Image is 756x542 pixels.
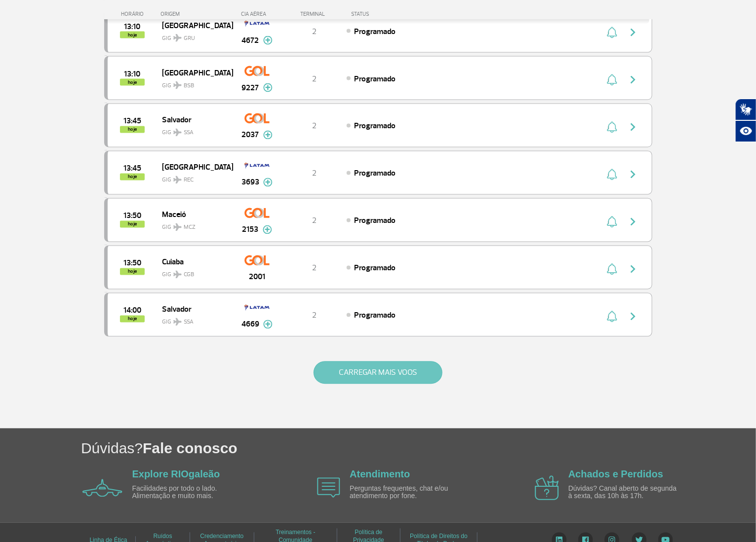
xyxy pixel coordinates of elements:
[162,218,225,232] span: GIG
[132,469,220,480] a: Explore RIOgaleão
[607,263,617,275] img: sino-painel-voo.svg
[282,11,346,17] div: TERMINAL
[568,485,682,501] p: Dúvidas? Canal aberto de segunda à sexta, das 10h às 17h.
[312,169,317,179] span: 2
[162,208,225,221] span: Maceió
[120,268,145,275] span: hoje
[143,440,238,457] span: Fale conosco
[735,99,756,142] div: Plugin de acessibilidade da Hand Talk.
[162,255,225,268] span: Cuiaba
[123,165,141,172] span: 2025-08-26 13:45:00
[242,82,259,94] span: 9227
[123,213,141,219] span: 2025-08-26 13:50:00
[568,469,663,480] a: Achados e Perdidos
[162,303,225,316] span: Salvador
[263,83,273,92] img: mais-info-painel-voo.svg
[124,71,140,77] span: 2025-08-26 13:10:00
[312,27,317,36] span: 2
[242,35,259,46] span: 4672
[354,121,396,131] span: Programado
[607,311,617,323] img: sino-painel-voo.svg
[173,223,182,231] img: destiny_airplane.svg
[184,176,194,185] span: REC
[173,129,182,137] img: destiny_airplane.svg
[354,263,396,273] span: Programado
[242,224,259,236] span: 2153
[314,361,442,384] button: CARREGAR MAIS VOOS
[242,129,259,141] span: 2037
[132,485,246,501] p: Facilidades por todo o lado. Alimentação e muito mais.
[354,169,396,179] span: Programado
[162,76,225,90] span: GIG
[162,265,225,280] span: GIG
[184,223,196,232] span: MCZ
[82,479,122,497] img: airplane icon
[173,176,182,184] img: destiny_airplane.svg
[233,11,282,17] div: CIA AÉREA
[184,271,194,280] span: CGB
[249,271,265,283] span: 2001
[162,113,225,126] span: Salvador
[354,27,396,36] span: Programado
[162,66,225,79] span: [GEOGRAPHIC_DATA]
[184,129,194,138] span: SSA
[350,485,463,501] p: Perguntas frequentes, chat e/ou atendimento por fone.
[184,34,195,43] span: GRU
[627,169,639,181] img: seta-direita-painel-voo.svg
[162,313,225,327] span: GIG
[627,216,639,228] img: seta-direita-painel-voo.svg
[735,99,756,120] button: Abrir tradutor de língua de sinais.
[263,178,273,187] img: mais-info-painel-voo.svg
[162,29,225,43] span: GIG
[162,161,225,174] span: [GEOGRAPHIC_DATA]
[350,469,410,480] a: Atendimento
[160,11,233,17] div: ORIGEM
[346,11,427,17] div: STATUS
[312,121,317,131] span: 2
[354,311,396,321] span: Programado
[312,216,317,226] span: 2
[263,131,273,140] img: mais-info-painel-voo.svg
[607,27,617,38] img: sino-painel-voo.svg
[123,118,141,125] span: 2025-08-26 13:45:00
[263,320,273,329] img: mais-info-painel-voo.svg
[173,81,182,89] img: destiny_airplane.svg
[607,169,617,181] img: sino-painel-voo.svg
[107,11,161,17] div: HORÁRIO
[162,19,225,32] span: [GEOGRAPHIC_DATA]
[263,36,273,45] img: mais-info-painel-voo.svg
[312,311,317,321] span: 2
[627,263,639,275] img: seta-direita-painel-voo.svg
[735,120,756,142] button: Abrir recursos assistivos.
[607,216,617,228] img: sino-painel-voo.svg
[184,81,194,90] span: BSB
[607,74,617,86] img: sino-painel-voo.svg
[173,34,182,42] img: destiny_airplane.svg
[627,121,639,133] img: seta-direita-painel-voo.svg
[241,319,259,330] span: 4669
[263,225,272,234] img: mais-info-painel-voo.svg
[81,438,756,459] h1: Dúvidas?
[120,79,145,86] span: hoje
[312,263,317,273] span: 2
[607,121,617,133] img: sino-painel-voo.svg
[627,311,639,323] img: seta-direita-painel-voo.svg
[535,476,559,501] img: airplane icon
[120,174,145,181] span: hoje
[123,307,141,314] span: 2025-08-26 14:00:00
[162,123,225,138] span: GIG
[173,271,182,279] img: destiny_airplane.svg
[354,216,396,226] span: Programado
[124,23,140,30] span: 2025-08-26 13:10:00
[162,171,225,185] span: GIG
[120,126,145,133] span: hoje
[317,478,340,498] img: airplane icon
[173,318,182,326] img: destiny_airplane.svg
[184,318,194,327] span: SSA
[120,316,145,323] span: hoje
[120,221,145,228] span: hoje
[241,177,259,188] span: 3693
[354,74,396,84] span: Programado
[627,27,639,38] img: seta-direita-painel-voo.svg
[120,32,145,38] span: hoje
